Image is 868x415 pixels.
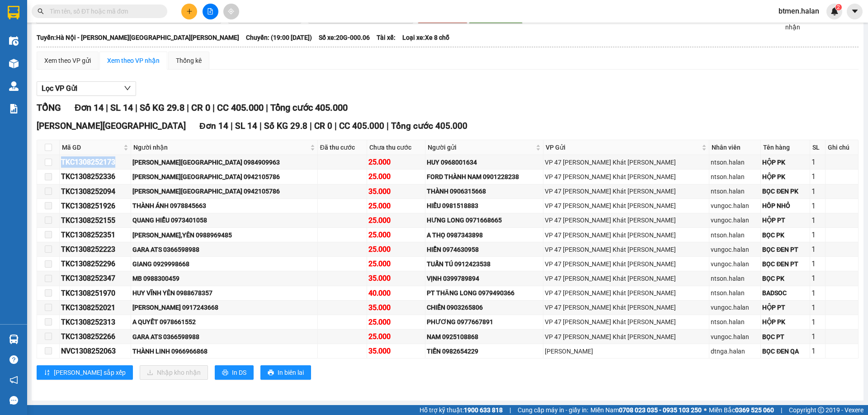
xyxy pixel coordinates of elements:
div: 1 [811,316,823,328]
div: HUY 0968001634 [427,157,542,167]
div: GIANG 0929998668 [132,259,316,269]
td: TKC1308252336 [60,170,131,184]
button: sort-ascending[PERSON_NAME] sắp xếp [37,365,133,380]
td: TKC1308252351 [60,228,131,242]
span: Người gửi [428,142,534,152]
td: TKC1308252266 [60,330,131,344]
div: PHƯƠNG 0977667891 [427,317,542,327]
span: Mã GD [62,142,122,152]
img: warehouse-icon [9,36,19,46]
strong: 0708 023 035 - 0935 103 250 [619,406,702,414]
span: plus [186,8,193,14]
td: NVC1308252063 [60,344,131,358]
span: | [509,405,511,415]
th: Tên hàng [761,140,810,155]
td: TKC1308252094 [60,184,131,199]
div: VỊNH 0399789894 [427,274,542,283]
div: vungoc.halan [711,245,759,255]
th: Chưa thu cước [367,140,425,155]
span: | [781,405,782,415]
span: | [212,102,215,113]
div: HƯNG LONG 0971668665 [427,215,542,225]
div: FORD THÀNH NAM 0901228238 [427,172,542,182]
div: VP 47 [PERSON_NAME] Khát [PERSON_NAME] [545,259,708,269]
td: VP 47 Trần Khát Chân [543,199,710,213]
div: TKC1308252155 [61,215,129,226]
th: SL [810,140,825,155]
span: question-circle [9,355,18,364]
div: 1 [811,331,823,342]
img: warehouse-icon [9,81,19,91]
div: HUY VĨNH YÊN 0988678357 [132,288,316,298]
div: HỘP PK [762,317,808,327]
img: warehouse-icon [9,59,19,68]
div: [PERSON_NAME] [545,346,708,356]
div: ntson.halan [711,157,759,167]
div: 25.000 [368,244,424,255]
button: file-add [203,4,218,19]
span: Số xe: 20G-000.06 [319,33,370,42]
div: 1 [811,345,823,357]
div: TKC1308251970 [61,288,129,299]
img: solution-icon [9,104,19,113]
span: printer [268,369,274,377]
span: notification [9,376,18,384]
div: VP 47 [PERSON_NAME] Khát [PERSON_NAME] [545,186,708,196]
div: TKC1308252266 [61,331,129,342]
span: Cung cấp máy in - giấy in: [518,405,588,415]
div: [PERSON_NAME],YÊN 0988969485 [132,230,316,240]
span: TỔNG [37,102,61,113]
div: TUẤN TÚ 0912423538 [427,259,542,269]
div: ntson.halan [711,274,759,283]
div: 25.000 [368,215,424,226]
span: | [231,121,233,131]
div: TKC1308252347 [61,273,129,284]
div: 35.000 [368,273,424,284]
div: ntson.halan [711,230,759,240]
span: Tổng cước 405.000 [270,102,348,113]
span: Đơn 14 [199,121,228,131]
div: vungoc.halan [711,332,759,342]
div: vungoc.halan [711,201,759,211]
td: TKC1308252021 [60,301,131,315]
div: 1 [811,215,823,226]
td: VP 47 Trần Khát Chân [543,315,710,330]
div: 1 [811,273,823,284]
div: VP 47 [PERSON_NAME] Khát [PERSON_NAME] [545,230,708,240]
span: sort-ascending [44,369,50,377]
span: | [106,102,108,113]
span: Chuyến: (19:00 [DATE]) [246,33,312,42]
div: TKC1308252351 [61,229,129,241]
div: ntson.halan [711,288,759,298]
div: HỘP PK [762,172,808,182]
div: NVC1308252063 [61,345,129,357]
span: down [124,85,131,92]
div: HỘP PK [762,157,808,167]
span: search [38,8,44,14]
div: VP 47 [PERSON_NAME] Khát [PERSON_NAME] [545,172,708,182]
div: BADSOC [762,288,808,298]
div: VP 47 [PERSON_NAME] Khát [PERSON_NAME] [545,274,708,283]
span: In DS [232,368,246,377]
span: Lọc VP Gửi [42,83,77,94]
div: TKC1308252173 [61,156,129,168]
button: downloadNhập kho nhận [140,365,208,380]
td: VP 47 Trần Khát Chân [543,155,710,170]
td: VP 47 Trần Khát Chân [543,228,710,242]
div: BỌC PK [762,274,808,283]
div: Xem theo VP gửi [44,56,91,66]
span: | [135,102,137,113]
td: VP 47 Trần Khát Chân [543,257,710,271]
img: icon-new-feature [830,7,839,15]
img: warehouse-icon [9,335,19,344]
div: Xem theo VP nhận [107,56,160,66]
div: A THỌ 0987343898 [427,230,542,240]
div: PT THĂNG LONG 0979490366 [427,288,542,298]
div: BỌC ĐEN PT [762,245,808,255]
span: | [335,121,337,131]
div: HỘP PT [762,215,808,225]
span: CR 0 [191,102,210,113]
td: VP 47 Trần Khát Chân [543,286,710,301]
td: VP 47 Trần Khát Chân [543,184,710,199]
span: caret-down [851,7,859,15]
